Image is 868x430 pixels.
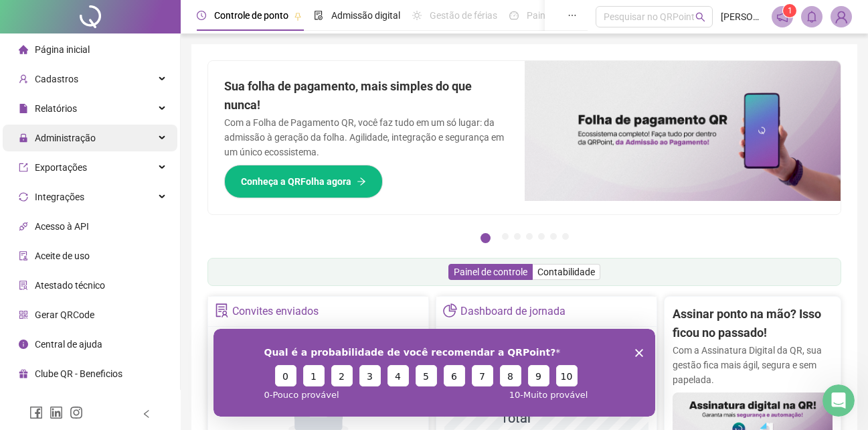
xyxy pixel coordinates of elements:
span: audit [19,251,28,261]
span: Admissão digital [331,10,400,21]
span: pushpin [294,12,302,20]
img: 86344 [831,7,851,27]
button: Conheça a QRFolha agora [224,165,383,198]
span: pie-chart [443,303,457,317]
button: 2 [502,233,509,240]
span: instagram [70,406,83,419]
p: Com a Folha de Pagamento QR, você faz tudo em um só lugar: da admissão à geração da folha. Agilid... [224,115,509,159]
span: api [19,222,28,231]
span: search [695,12,705,22]
button: 3 [514,233,521,240]
span: qrcode [19,310,28,319]
span: sync [19,192,28,202]
sup: 1 [783,4,796,17]
iframe: Pesquisa da QRPoint [213,329,655,417]
span: Painel do DP [527,10,579,21]
span: Contabilidade [537,267,595,277]
span: Página inicial [35,44,90,55]
span: Central de ajuda [35,339,102,350]
span: info-circle [19,340,28,349]
span: Aceite de uso [35,250,90,261]
span: export [19,163,28,172]
iframe: Intercom live chat [822,384,855,417]
p: Com a Assinatura Digital da QR, sua gestão fica mais ágil, segura e sem papelada. [673,343,833,387]
span: Exportações [35,162,87,173]
button: 7 [562,233,569,240]
span: [PERSON_NAME] [721,9,764,24]
span: Relatórios [35,103,77,114]
span: bell [806,11,818,23]
span: Gerar QRCode [35,309,94,320]
span: ellipsis [568,11,577,20]
span: clock-circle [197,11,206,20]
span: Acesso à API [35,221,89,232]
span: Controle de ponto [214,10,288,21]
span: Atestado técnico [35,280,105,291]
span: file-done [314,11,323,20]
span: Cadastros [35,74,78,84]
span: lock [19,133,28,143]
h2: Assinar ponto na mão? Isso ficou no passado! [673,305,833,343]
span: sun [412,11,422,20]
span: Gestão de férias [430,10,497,21]
span: left [142,409,151,419]
button: 5 [538,233,545,240]
span: Painel de controle [454,267,527,277]
span: file [19,104,28,113]
span: arrow-right [357,177,366,186]
span: home [19,45,28,54]
span: Clube QR - Beneficios [35,368,122,379]
span: dashboard [509,11,519,20]
span: gift [19,369,28,378]
span: solution [215,303,229,317]
img: banner%2F8d14a306-6205-4263-8e5b-06e9a85ad873.png [525,61,841,201]
span: Conheça a QRFolha agora [241,174,351,189]
span: linkedin [50,406,63,419]
span: Integrações [35,192,84,202]
button: 1 [481,233,491,243]
span: Administração [35,133,96,143]
span: 1 [788,6,792,15]
span: solution [19,281,28,290]
div: Dashboard de jornada [460,300,566,323]
h2: Sua folha de pagamento, mais simples do que nunca! [224,77,509,115]
div: Convites enviados [232,300,319,323]
button: 4 [526,233,533,240]
span: user-add [19,74,28,84]
span: notification [776,11,788,23]
span: facebook [29,406,43,419]
button: 6 [550,233,557,240]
